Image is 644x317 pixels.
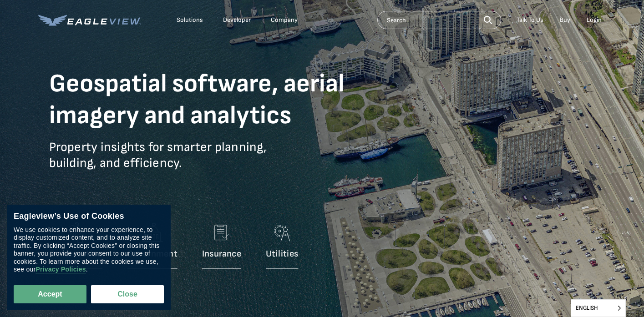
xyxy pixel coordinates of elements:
button: Close [91,285,164,303]
aside: Language selected: English [571,299,626,317]
a: Utilities [266,219,298,273]
input: Search [377,11,501,29]
a: Insurance [202,219,241,273]
a: Developer [223,16,251,24]
a: Privacy Policies [35,266,86,274]
p: Utilities [266,248,298,260]
div: Talk To Us [517,16,543,24]
div: Company [271,16,298,24]
div: Login [587,16,602,24]
div: We use cookies to enhance your experience, to display customized content, and to analyze site tra... [14,226,164,274]
div: Solutions [177,16,203,24]
a: Buy [560,16,570,24]
h1: Geospatial software, aerial imagery and analytics [49,68,377,132]
div: Eagleview’s Use of Cookies [14,211,164,221]
span: English [571,300,625,317]
p: Property insights for smarter planning, building, and efficiency. [49,139,377,185]
button: Accept [14,285,86,303]
p: Insurance [202,248,241,260]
